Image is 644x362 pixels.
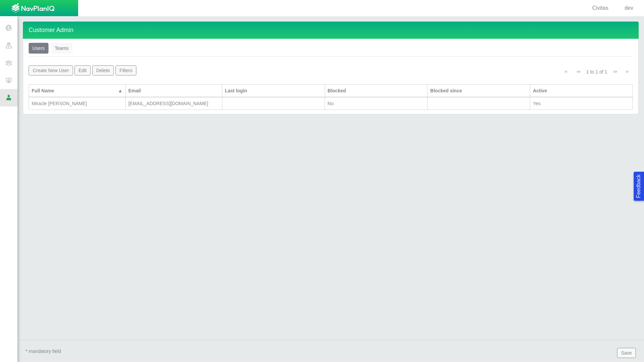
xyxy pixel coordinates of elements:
[617,348,636,358] button: Save
[616,4,636,12] div: dev
[325,97,428,110] td: No
[29,84,126,97] th: Full Name
[118,88,123,93] span: ▲
[126,84,222,97] th: Email
[51,43,72,54] a: Teams
[592,5,608,11] span: Civitas
[560,65,633,81] div: Pagination
[92,65,114,76] button: Delete
[530,84,633,97] th: Active
[624,5,633,11] span: dev
[427,84,530,97] th: Blocked since
[29,97,126,110] td: Miracle Pfister
[11,3,55,14] img: UrbanGroupSolutionsTheme$USG_Images$logo.png
[29,65,73,76] button: Create New User
[26,349,61,354] span: * mandatory field
[128,87,219,94] div: Email
[584,68,610,78] div: 1 to 1 of 1
[530,97,633,110] td: Yes
[29,43,49,54] a: Users
[325,84,428,97] th: Blocked
[225,87,322,94] div: Last login
[533,87,630,94] div: Active
[74,65,91,76] button: Edit
[533,100,630,107] div: Yes
[430,87,527,94] div: Blocked since
[116,65,137,76] button: Filters
[32,87,116,94] div: Full Name
[23,22,639,39] h4: Customer Admin
[32,100,123,107] div: Miracle [PERSON_NAME]
[222,84,325,97] th: Last login
[328,100,425,107] div: No
[634,172,644,201] button: Feedback
[128,100,219,107] div: [EMAIL_ADDRESS][DOMAIN_NAME]
[126,97,222,110] td: mpfister@miracleenergyconsulting.com
[328,87,425,94] div: Blocked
